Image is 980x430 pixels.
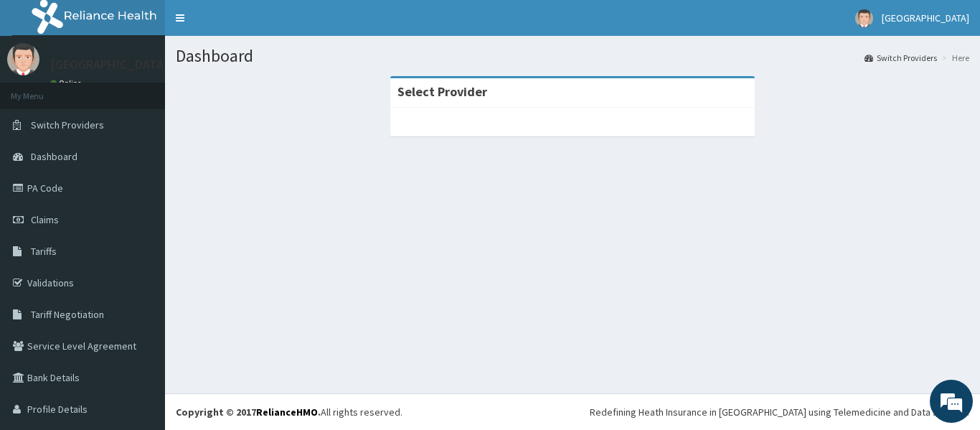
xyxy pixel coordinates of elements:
span: [GEOGRAPHIC_DATA] [882,11,969,24]
strong: Select Provider [397,83,487,100]
li: Here [938,52,969,64]
span: Switch Providers [31,118,104,131]
span: Tariffs [31,245,57,258]
span: Claims [31,213,59,226]
span: Tariff Negotiation [31,308,104,321]
p: [GEOGRAPHIC_DATA] [50,58,169,71]
a: Switch Providers [864,52,937,64]
div: Redefining Heath Insurance in [GEOGRAPHIC_DATA] using Telemedicine and Data Science! [590,405,969,419]
a: Online [50,78,85,88]
footer: All rights reserved. [165,393,980,430]
a: RelianceHMO [256,406,318,419]
img: User Image [855,9,873,27]
strong: Copyright © 2017 . [176,406,321,419]
span: Dashboard [31,150,77,163]
h1: Dashboard [176,47,969,65]
img: User Image [7,43,39,75]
